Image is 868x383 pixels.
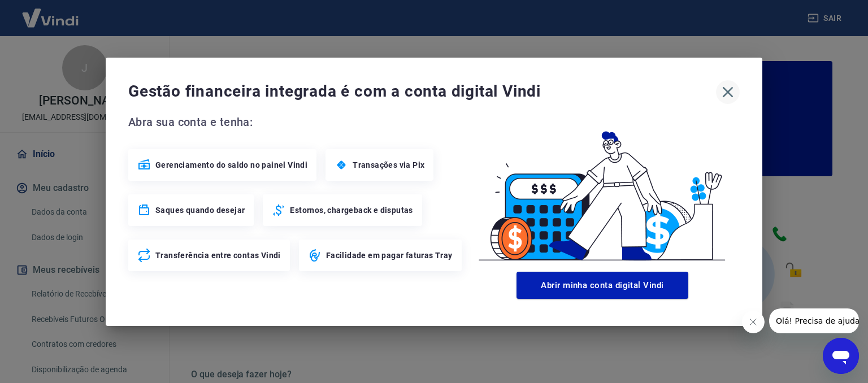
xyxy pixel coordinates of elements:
[465,113,740,267] img: Good Billing
[155,159,307,171] span: Gerenciamento do saldo no painel Vindi
[742,311,765,333] iframe: Fechar mensagem
[769,308,859,333] iframe: Mensagem da empresa
[128,113,465,131] span: Abra sua conta e tenha:
[353,159,424,171] span: Transações via Pix
[823,338,859,374] iframe: Botão para abrir a janela de mensagens
[155,250,281,261] span: Transferência entre contas Vindi
[326,250,453,261] span: Facilidade em pagar faturas Tray
[155,204,245,216] span: Saques quando desejar
[290,204,413,216] span: Estornos, chargeback e disputas
[517,272,688,299] button: Abrir minha conta digital Vindi
[128,80,716,103] span: Gestão financeira integrada é com a conta digital Vindi
[7,8,95,17] span: Olá! Precisa de ajuda?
